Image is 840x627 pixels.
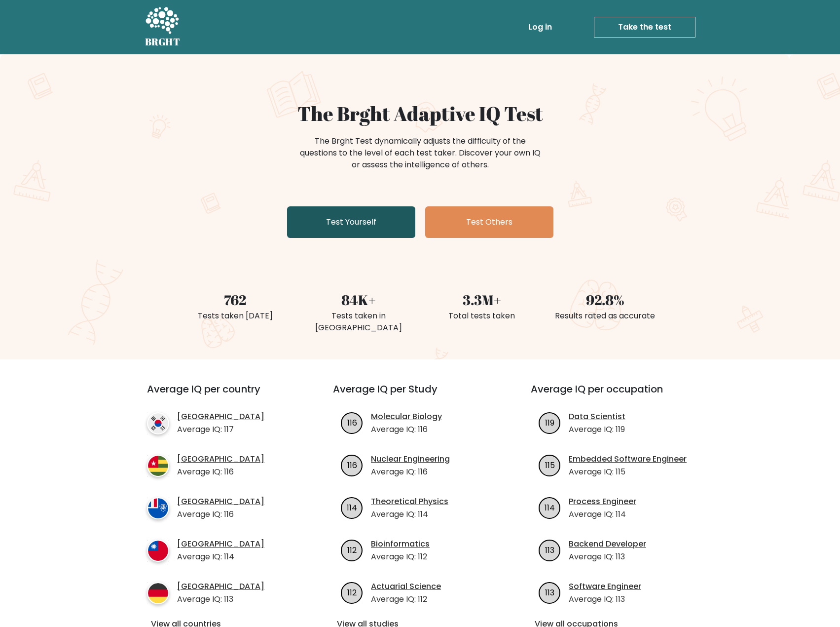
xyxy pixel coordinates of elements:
[177,411,264,423] a: [GEOGRAPHIC_DATA]
[347,459,357,470] text: 116
[147,540,169,562] img: country
[426,289,538,310] div: 3.3M+
[594,17,695,38] a: Take the test
[177,509,264,520] p: Average IQ: 116
[569,551,646,563] p: Average IQ: 113
[180,102,661,125] h1: The Brght Adaptive IQ Test
[177,453,264,465] a: [GEOGRAPHIC_DATA]
[371,453,450,465] a: Nuclear Engineering
[177,593,264,605] p: Average IQ: 113
[426,310,538,322] div: Total tests taken
[177,538,264,550] a: [GEOGRAPHIC_DATA]
[303,310,414,334] div: Tests taken in [GEOGRAPHIC_DATA]
[371,581,441,592] a: Actuarial Science
[147,412,169,434] img: country
[545,417,554,428] text: 119
[425,206,553,238] a: Test Others
[147,582,169,604] img: country
[569,424,625,435] p: Average IQ: 119
[371,424,442,435] p: Average IQ: 116
[569,538,646,550] a: Backend Developer
[180,289,291,310] div: 762
[180,310,291,322] div: Tests taken [DATE]
[371,538,430,550] a: Bioinformatics
[371,411,442,423] a: Molecular Biology
[145,4,181,50] a: BRGHT
[177,466,264,478] p: Average IQ: 116
[177,496,264,508] a: [GEOGRAPHIC_DATA]
[371,496,448,508] a: Theoretical Physics
[347,417,357,428] text: 116
[347,587,357,598] text: 112
[569,411,625,423] a: Data Scientist
[371,466,450,478] p: Average IQ: 116
[297,135,544,171] div: The Brght Test dynamically adjusts the difficulty of the questions to the level of each test take...
[177,551,264,563] p: Average IQ: 114
[287,206,415,238] a: Test Yourself
[371,509,448,520] p: Average IQ: 114
[147,383,297,407] h3: Average IQ per country
[347,544,357,555] text: 112
[569,466,687,478] p: Average IQ: 115
[303,289,414,310] div: 84K+
[177,581,264,592] a: [GEOGRAPHIC_DATA]
[569,453,687,465] a: Embedded Software Engineer
[371,551,430,563] p: Average IQ: 112
[371,593,441,605] p: Average IQ: 112
[569,581,641,592] a: Software Engineer
[545,459,555,470] text: 115
[147,455,169,477] img: country
[545,544,554,555] text: 113
[347,502,357,513] text: 114
[569,509,636,520] p: Average IQ: 114
[569,496,636,508] a: Process Engineer
[147,497,169,519] img: country
[531,383,705,407] h3: Average IQ per occupation
[177,424,264,435] p: Average IQ: 117
[524,17,556,37] a: Log in
[545,587,554,598] text: 113
[569,593,641,605] p: Average IQ: 113
[549,289,661,310] div: 92.8%
[145,36,181,48] h5: BRGHT
[545,502,555,513] text: 114
[333,383,507,407] h3: Average IQ per Study
[549,310,661,322] div: Results rated as accurate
